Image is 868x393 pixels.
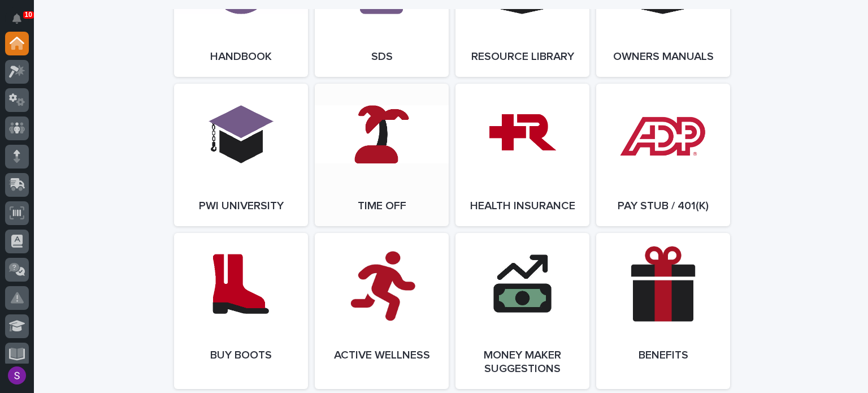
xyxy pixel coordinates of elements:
a: Pay Stub / 401(k) [596,84,730,226]
a: Money Maker Suggestions [455,233,589,389]
a: Time Off [315,84,449,226]
div: Notifications10 [14,14,29,32]
a: Health Insurance [455,84,589,226]
a: PWI University [174,84,308,226]
p: 10 [25,11,32,19]
a: Active Wellness [315,233,449,389]
a: Buy Boots [174,233,308,389]
a: Benefits [596,233,730,389]
button: Notifications [5,7,29,31]
button: users-avatar [5,364,29,387]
